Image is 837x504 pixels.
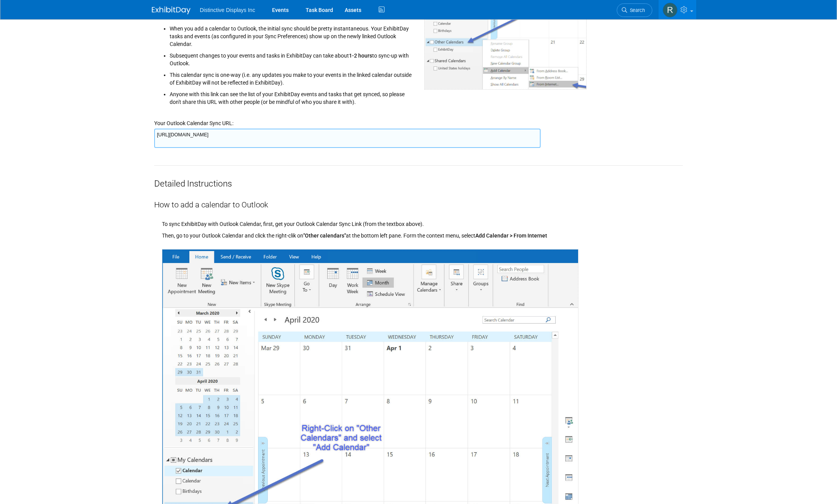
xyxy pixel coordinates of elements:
[303,232,346,239] span: "Other calendars"
[154,190,683,210] div: How to add a calendar to Outlook
[162,210,683,228] div: To sync ExhibitDay with Outlook Calendar, first, get your Outlook Calendar Sync Link (from the te...
[154,110,683,127] div: Your Outlook Calendar Sync URL:
[617,3,652,17] a: Search
[627,7,645,13] span: Search
[170,87,413,106] li: Anyone with this link can see the list of your ExhibitDay events and tasks that get synced, so pl...
[170,23,413,48] li: When you add a calendar to Outlook, the initial sync should be pretty instantaneous. Your Exhibit...
[200,7,255,13] span: Distinctive Displays Inc
[170,48,413,67] li: Subsequent changes to your events and tasks in ExhibitDay can take about to sync-up with Outlook.
[349,53,372,59] span: 1-2 hours
[663,3,677,17] img: ROBERT SARDIS
[170,67,413,87] li: This calendar sync is one-way (i.e. any updates you make to your events in the linked calendar ou...
[154,166,683,190] div: Detailed Instructions
[152,7,191,14] img: ExhibitDay
[154,129,541,148] textarea: [URL][DOMAIN_NAME]
[475,232,547,239] span: Add Calendar > From Internet
[162,228,683,239] div: Then, go to your Outlook Calendar and click the right-clik on at the bottom left pane. Form the c...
